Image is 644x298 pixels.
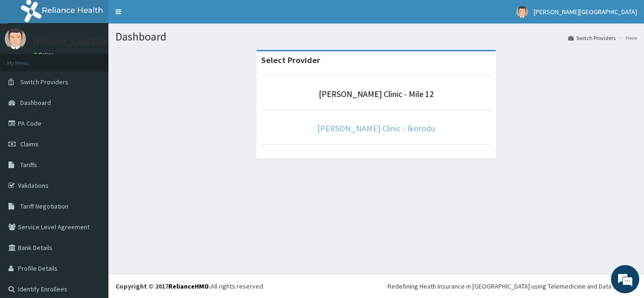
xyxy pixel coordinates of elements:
span: Tariff Negotiation [20,202,68,210]
span: Tariffs [20,161,37,169]
span: Dashboard [20,98,51,107]
span: Switch Providers [20,78,68,86]
div: Redefining Heath Insurance in [GEOGRAPHIC_DATA] using Telemedicine and Data Science! [388,282,637,291]
span: We're online! [55,89,130,184]
img: d_794563401_company_1708531726252_794563401 [17,47,38,71]
footer: All rights reserved. [108,274,644,298]
a: [PERSON_NAME] Clinic - Mile 12 [319,89,434,99]
div: Chat with us now [49,53,158,65]
div: Minimize live chat window [155,5,177,27]
img: User Image [5,28,26,49]
span: Claims [20,140,39,148]
li: Here [617,34,637,42]
a: Switch Providers [568,34,616,42]
p: [PERSON_NAME][GEOGRAPHIC_DATA] [33,38,173,47]
a: RelianceHMO [168,282,209,290]
a: Online [33,51,56,58]
img: User Image [516,6,528,18]
span: [PERSON_NAME][GEOGRAPHIC_DATA] [534,8,637,16]
h1: Dashboard [116,31,637,43]
textarea: Type your message and hit 'Enter' [5,198,180,231]
a: [PERSON_NAME] Clinic - Ikorodu [317,123,435,134]
strong: Select Provider [261,55,320,65]
strong: Copyright © 2017 . [116,282,211,290]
